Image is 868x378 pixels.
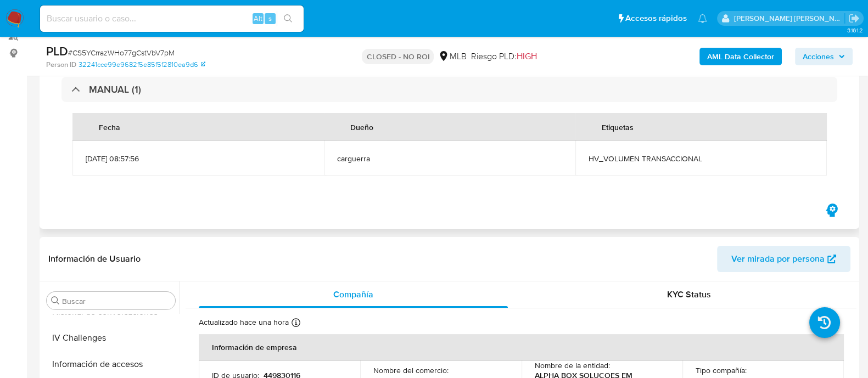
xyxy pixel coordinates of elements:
[731,246,825,272] span: Ver mirada por persona
[848,13,860,24] a: Salir
[79,60,205,70] a: 32241cce99e9682f5e85f5f2810ea9d6
[803,48,834,65] span: Acciones
[337,114,387,140] div: Dueño
[62,296,171,306] input: Buscar
[589,114,647,140] div: Etiquetas
[373,365,449,375] p: Nombre del comercio :
[46,60,76,70] b: Person ID
[68,47,175,58] span: # CS5YCrrazWHo77gCstVbV7pM
[667,288,711,301] span: KYC Status
[438,50,466,63] div: MLB
[625,13,687,24] span: Accesos rápidos
[277,11,299,26] button: search-icon
[86,154,311,163] span: [DATE] 08:57:56
[337,154,562,163] span: carguerra
[734,13,845,24] p: andrea.segurola@mercadolibre.com
[847,26,863,35] span: 3.161.2
[46,42,68,60] b: PLD
[89,83,141,95] h3: MANUAL (1)
[61,77,837,102] div: MANUAL (1)
[199,317,289,328] p: Actualizado hace una hora
[698,14,707,23] a: Notificaciones
[254,13,262,24] span: Alt
[40,12,304,26] input: Buscar usuario o caso...
[42,351,180,377] button: Información de accesos
[199,334,844,360] th: Información de empresa
[48,253,141,264] h1: Información de Usuario
[516,50,536,63] span: HIGH
[535,360,610,370] p: Nombre de la entidad :
[42,325,180,351] button: IV Challenges
[696,365,747,375] p: Tipo compañía :
[268,13,272,24] span: s
[86,114,133,140] div: Fecha
[362,49,434,64] p: CLOSED - NO ROI
[333,288,373,301] span: Compañía
[699,48,782,65] button: AML Data Collector
[471,50,536,63] span: Riesgo PLD:
[795,48,853,65] button: Acciones
[707,48,774,65] b: AML Data Collector
[51,296,60,305] button: Buscar
[717,246,850,272] button: Ver mirada por persona
[589,154,814,163] span: HV_VOLUMEN TRANSACCIONAL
